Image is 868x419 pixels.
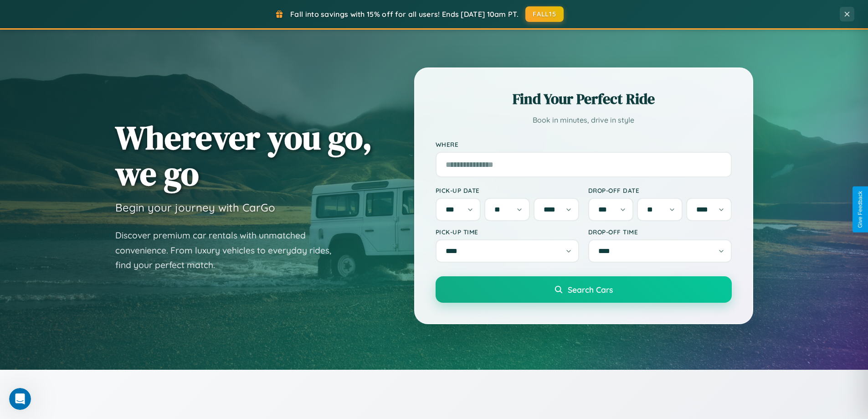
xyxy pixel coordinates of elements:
[588,228,732,236] label: Drop-off Time
[436,89,732,109] h2: Find Your Perfect Ride
[568,285,613,295] span: Search Cars
[857,191,863,228] div: Give Feedback
[525,6,564,22] button: FALL15
[115,201,275,214] h3: Begin your journey with CarGo
[436,186,579,194] label: Pick-up Date
[436,114,732,127] p: Book in minutes, drive in style
[115,228,343,273] p: Discover premium car rentals with unmatched convenience. From luxury vehicles to everyday rides, ...
[290,10,519,19] span: Fall into savings with 15% off for all users! Ends [DATE] 10am PT.
[588,186,732,194] label: Drop-off Date
[436,276,732,303] button: Search Cars
[9,388,31,410] iframe: Intercom live chat
[436,228,579,236] label: Pick-up Time
[115,119,372,191] h1: Wherever you go, we go
[436,140,732,148] label: Where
